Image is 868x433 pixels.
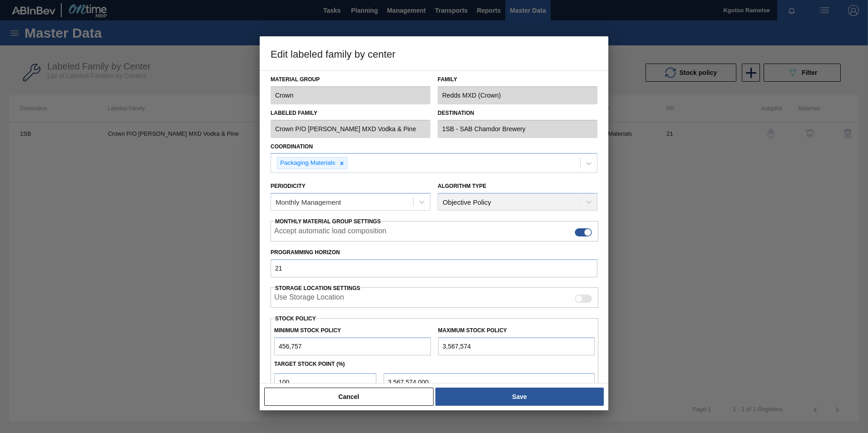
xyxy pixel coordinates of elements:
span: Monthly Material Group Settings [275,218,381,225]
label: Family [438,73,597,86]
label: Target Stock Point (%) [274,361,345,367]
label: Periodicity [271,183,306,189]
label: Stock Policy [275,315,316,322]
button: Cancel [264,388,434,406]
label: Material Group [271,73,430,86]
label: Labeled Family [271,107,430,120]
label: Coordination [271,143,313,150]
span: Storage Location Settings [275,285,360,291]
label: Accept automatic load composition [274,227,386,238]
div: Monthly Management [276,198,341,206]
label: Destination [438,107,597,120]
button: Save [435,388,604,406]
label: Minimum Stock Policy [274,327,341,334]
label: When enabled, the system will display stocks from different storage locations. [274,293,344,304]
h3: Edit labeled family by center [260,36,608,71]
label: Maximum Stock Policy [438,327,507,334]
div: Packaging Materials [277,157,337,169]
label: Algorithm Type [438,183,486,189]
label: Programming Horizon [271,246,597,259]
